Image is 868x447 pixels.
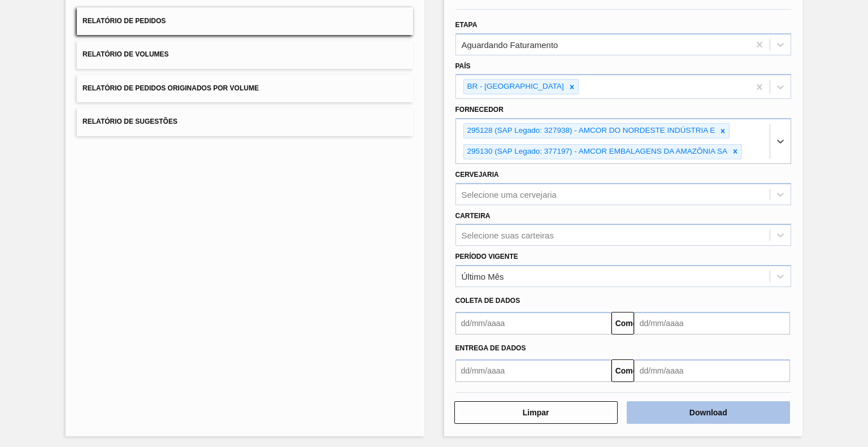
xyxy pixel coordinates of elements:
[455,312,611,335] input: dd/mm/aaaa
[462,231,554,240] font: Selecione suas carteiras
[77,108,413,136] button: Relatório de Sugestões
[467,147,727,155] font: 295130 (SAP Legado: 377197) - AMCOR EMBALAGENS DA AMAZÔNIA SA
[77,75,413,102] button: Relatório de Pedidos Originados por Volume
[455,344,526,352] font: Entrega de dados
[83,118,177,126] font: Relatório de Sugestões
[455,62,471,70] font: País
[615,319,642,328] font: Comeu
[689,408,727,417] font: Download
[83,51,168,59] font: Relatório de Volumes
[462,272,504,281] font: Último Mês
[455,21,478,29] font: Etapa
[634,312,790,335] input: dd/mm/aaaa
[611,359,634,382] button: Comeu
[455,297,520,305] font: Coleta de dados
[83,84,259,92] font: Relatório de Pedidos Originados por Volume
[462,40,558,49] font: Aguardando Faturamento
[83,17,166,25] font: Relatório de Pedidos
[627,401,790,424] button: Download
[455,212,491,220] font: Carteira
[77,41,413,68] button: Relatório de Volumes
[77,7,413,35] button: Relatório de Pedidos
[455,106,504,114] font: Fornecedor
[611,312,634,335] button: Comeu
[615,366,642,375] font: Comeu
[634,359,790,382] input: dd/mm/aaaa
[455,171,499,179] font: Cervejaria
[467,126,715,134] font: 295128 (SAP Legado: 327938) - AMCOR DO NORDESTE INDÚSTRIA E
[455,253,518,261] font: Período Vigente
[455,359,611,382] input: dd/mm/aaaa
[462,189,557,199] font: Selecione uma cervejaria
[467,82,564,90] font: BR - [GEOGRAPHIC_DATA]
[454,401,618,424] button: Limpar
[523,408,549,417] font: Limpar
